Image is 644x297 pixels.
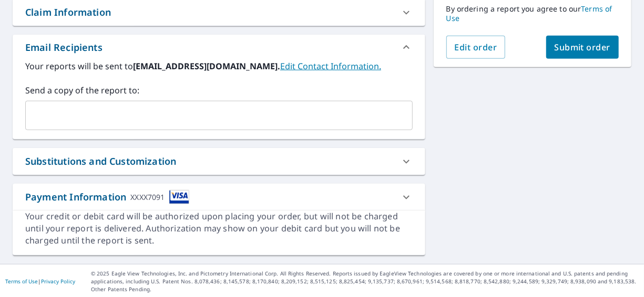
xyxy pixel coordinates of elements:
p: | [5,278,75,284]
a: Terms of Use [5,278,38,285]
div: Substitutions and Customization [25,154,176,168]
div: Email Recipients [25,40,103,55]
div: Email Recipients [13,35,425,60]
div: Payment InformationXXXX7091cardImage [13,184,425,210]
p: © 2025 Eagle View Technologies, Inc. and Pictometry International Corp. All Rights Reserved. Repo... [91,270,639,293]
div: Substitutions and Customization [13,148,425,175]
label: Send a copy of the report to: [25,84,413,97]
span: Edit order [455,41,497,53]
label: Your reports will be sent to [25,60,413,72]
a: Privacy Policy [41,278,75,285]
div: Claim Information [25,5,111,19]
p: By ordering a report you agree to our [446,4,619,23]
a: EditContactInfo [280,60,381,72]
button: Submit order [546,36,619,59]
div: XXXX7091 [130,190,165,204]
div: Payment Information [25,190,189,204]
span: Submit order [555,41,611,53]
button: Edit order [446,36,506,59]
div: Your credit or debit card will be authorized upon placing your order, but will not be charged unt... [25,210,413,247]
a: Terms of Use [446,4,612,23]
b: [EMAIL_ADDRESS][DOMAIN_NAME]. [133,60,280,72]
img: cardImage [169,190,189,204]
